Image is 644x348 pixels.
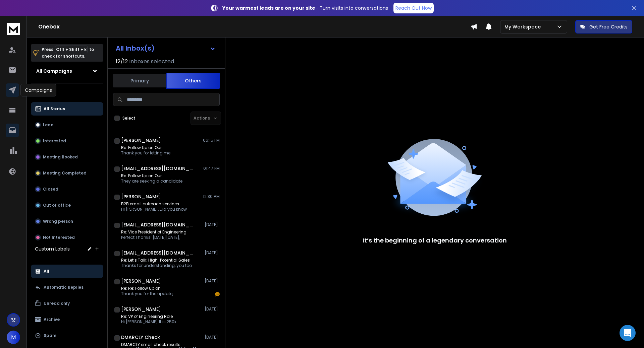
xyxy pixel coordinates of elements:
[205,278,220,284] p: [DATE]
[55,46,88,53] span: Ctrl + Shift + k
[222,5,315,11] strong: Your warmest leads are on your site
[203,166,220,171] p: 01:47 PM
[31,166,103,180] button: Meeting Completed
[43,235,75,240] p: Not Interested
[121,286,173,291] p: Re: Re: Follow Up on
[121,145,170,150] p: Re: Follow Up on Our
[31,231,103,244] button: Not Interested
[205,306,220,312] p: [DATE]
[31,265,103,278] button: All
[205,335,220,340] p: [DATE]
[393,3,434,13] a: Reach Out Now
[166,73,220,89] button: Others
[43,203,71,208] p: Out of office
[121,193,161,200] h1: [PERSON_NAME]
[395,5,432,11] p: Reach Out Now
[35,246,70,252] h3: Custom Labels
[121,334,160,341] h1: DMARCLY Check
[121,173,182,179] p: Re: Follow Up on Our
[43,122,54,128] p: Lead
[44,285,84,290] p: Automatic Replies
[31,199,103,212] button: Out of office
[121,165,195,172] h1: [EMAIL_ADDRESS][DOMAIN_NAME]
[121,235,186,240] p: Perfect Thanks! [DATE][DATE],
[31,134,103,148] button: Interested
[116,58,128,66] span: 12 / 12
[44,301,70,306] p: Unread only
[620,325,636,341] div: Open Intercom Messenger
[121,263,192,268] p: Thanks for understanding, you too
[121,306,161,312] h1: [PERSON_NAME]
[43,170,87,176] p: Meeting Completed
[113,73,166,88] button: Primary
[121,229,186,235] p: Re: Vice President of Engineering
[121,221,195,228] h1: [EMAIL_ADDRESS][DOMAIN_NAME]
[589,23,628,30] p: Get Free Credits
[7,331,20,344] button: M
[222,5,388,11] p: – Turn visits into conversations
[43,187,58,192] p: Closed
[121,258,192,263] p: Re: Let’s Talk: High-Potential Sales
[121,207,187,212] p: Hi [PERSON_NAME], Did you know
[31,64,103,78] button: All Campaigns
[42,46,94,60] p: Press to check for shortcuts.
[44,269,49,274] p: All
[121,179,182,184] p: They are seeking a candidate
[205,250,220,256] p: [DATE]
[44,317,60,322] p: Archive
[121,137,161,144] h1: [PERSON_NAME]
[363,236,507,245] p: It’s the beginning of a legendary conversation
[20,84,56,96] div: Campaigns
[122,116,136,121] label: Select
[38,23,471,31] h1: Onebox
[121,201,187,207] p: B2B email outreach services
[44,333,56,338] p: Spam
[43,138,66,144] p: Interested
[121,319,176,325] p: Hi [PERSON_NAME] It is 250k
[31,102,103,116] button: All Status
[43,219,73,224] p: Wrong person
[205,222,220,227] p: [DATE]
[121,291,173,296] p: Thank you for the update,
[121,250,195,256] h1: [EMAIL_ADDRESS][DOMAIN_NAME]
[121,314,176,319] p: Re: VP of Engineering Role
[203,194,220,199] p: 12:30 AM
[31,89,103,98] h3: Filters
[31,313,103,326] button: Archive
[31,329,103,342] button: Spam
[121,278,161,284] h1: [PERSON_NAME]
[116,45,155,52] h1: All Inbox(s)
[43,154,78,160] p: Meeting Booked
[31,150,103,164] button: Meeting Booked
[36,68,72,74] h1: All Campaigns
[575,20,632,33] button: Get Free Credits
[44,106,65,112] p: All Status
[121,150,170,156] p: Thank you for letting me
[31,118,103,132] button: Lead
[31,297,103,310] button: Unread only
[110,42,221,55] button: All Inbox(s)
[31,215,103,228] button: Wrong person
[7,23,20,35] img: logo
[31,183,103,196] button: Closed
[504,23,543,30] p: My Workspace
[121,342,202,347] p: DMARCLY email check results
[129,58,174,66] h3: Inboxes selected
[203,138,220,143] p: 06:15 PM
[31,281,103,294] button: Automatic Replies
